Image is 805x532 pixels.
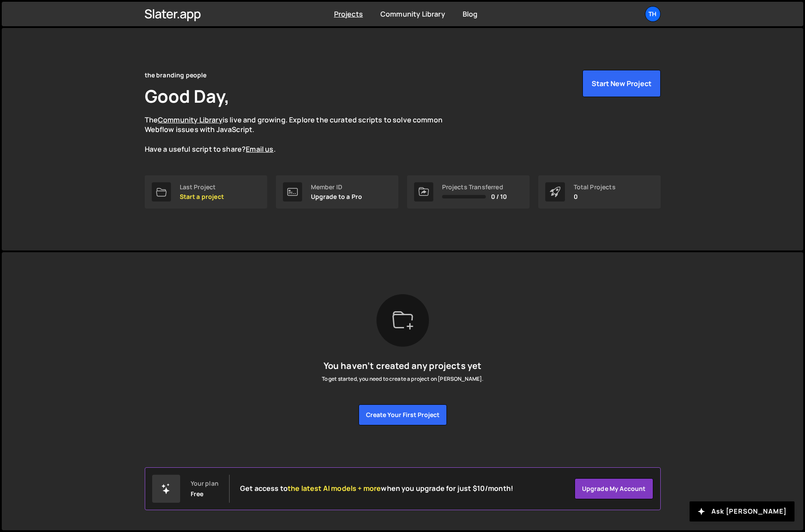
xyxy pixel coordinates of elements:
[574,193,616,200] p: 0
[575,478,653,499] a: Upgrade my account
[240,484,513,493] h2: Get access to when you upgrade for just $10/month!
[180,193,224,200] p: Start a project
[645,6,661,22] a: th
[574,184,616,191] div: Total Projects
[145,84,230,108] h1: Good Day,
[246,144,273,154] a: Email us
[145,70,207,80] div: the branding people
[191,480,219,487] div: Your plan
[322,361,484,371] h5: You haven’t created any projects yet
[359,404,447,425] button: Create your first project
[334,9,363,19] a: Projects
[191,490,204,497] div: Free
[380,9,445,19] a: Community Library
[463,9,478,19] a: Blog
[311,193,362,200] p: Upgrade to a Pro
[311,184,362,191] div: Member ID
[158,115,223,125] a: Community Library
[145,175,267,209] a: Last Project Start a project
[690,501,795,522] button: Ask [PERSON_NAME]
[145,115,460,154] p: The is live and growing. Explore the curated scripts to solve common Webflow issues with JavaScri...
[582,70,661,97] button: Start New Project
[491,193,507,200] span: 0 / 10
[322,375,484,383] p: To get started, you need to create a project on [PERSON_NAME].
[180,184,224,191] div: Last Project
[442,184,507,191] div: Projects Transferred
[288,483,381,493] span: the latest AI models + more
